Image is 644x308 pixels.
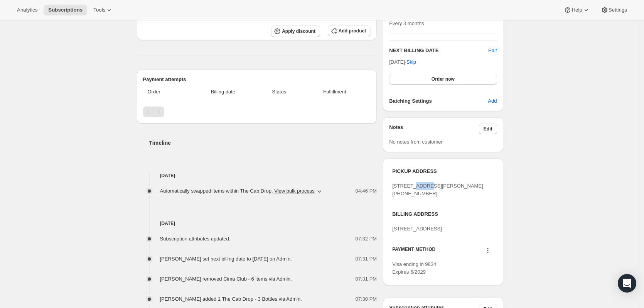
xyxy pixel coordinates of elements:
span: Tools [93,7,105,13]
span: Order now [432,76,455,82]
span: Apply discount [282,28,315,34]
h4: [DATE] [137,220,377,227]
button: Edit [488,47,497,54]
span: Billing date [191,88,255,96]
h2: NEXT BILLING DATE [389,47,488,54]
span: Analytics [17,7,37,13]
span: Add [488,97,497,105]
th: Order [143,83,189,100]
button: Settings [596,5,632,15]
span: 04:46 PM [356,187,377,195]
nav: Pagination [143,107,371,117]
button: Help [559,5,594,15]
span: [PERSON_NAME] added 1 The Cab Drop - 3 Bottles via Admin. [160,296,302,302]
span: Fulfillment [303,88,366,96]
h2: Timeline [149,139,377,147]
button: Add [483,95,501,107]
button: Tools [89,5,118,15]
button: Order now [389,74,497,85]
span: [STREET_ADDRESS] [392,226,442,232]
span: Status [260,88,299,96]
h3: BILLING ADDRESS [392,210,494,218]
span: No notes from customer [389,139,443,145]
button: Skip [402,56,421,68]
span: 07:30 PM [356,295,377,303]
button: Subscriptions [44,5,87,15]
span: Automatically swapped items within The Cab Drop . [160,187,315,195]
span: 07:31 PM [356,255,377,263]
h3: Notes [389,124,479,134]
span: 07:32 PM [356,235,377,243]
h6: Batching Settings [389,97,488,105]
button: Automatically swapped items within The Cab Drop. View bulk process [155,185,328,197]
button: View bulk process [274,188,315,194]
button: Analytics [12,5,42,15]
span: Visa ending in 9834 Expires 6/2029 [392,261,436,275]
span: [PERSON_NAME] set next billing date to [DATE] on Admin. [160,256,292,262]
h2: Payment attempts [143,76,371,83]
h4: [DATE] [137,172,377,179]
div: Open Intercom Messenger [618,274,636,293]
span: [DATE] · [389,59,416,65]
span: Skip [406,58,416,66]
span: Settings [609,7,627,13]
h3: PICKUP ADDRESS [392,168,494,175]
span: Add product [339,28,366,34]
span: Every 3 months [389,20,424,26]
span: Edit [484,126,492,132]
span: 07:31 PM [356,275,377,283]
button: Add product [328,25,371,36]
button: Edit [479,124,497,134]
button: Apply discount [271,25,320,37]
span: [PERSON_NAME] removed Cima Club - 6 items via Admin. [160,276,292,282]
span: Help [572,7,582,13]
h3: PAYMENT METHOD [392,246,435,257]
span: Subscriptions [48,7,83,13]
span: Subscription attributes updated. [160,236,231,242]
span: [STREET_ADDRESS][PERSON_NAME] [PHONE_NUMBER] [392,183,483,196]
